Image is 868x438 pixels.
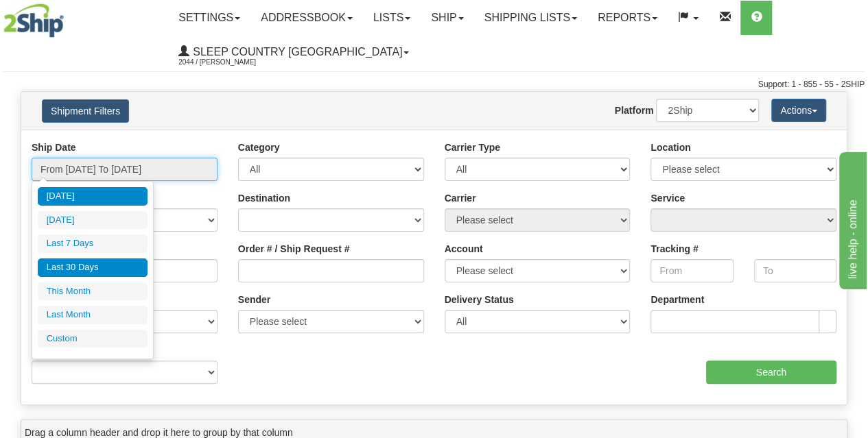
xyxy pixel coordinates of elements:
[250,1,363,35] a: Addressbook
[3,3,64,38] img: logo2044.jpg
[650,293,704,306] label: Department
[363,1,421,35] a: Lists
[754,259,836,282] input: To
[238,242,350,256] label: Order # / Ship Request #
[650,141,690,154] label: Location
[615,104,654,117] label: Platform
[445,141,500,154] label: Carrier Type
[836,149,867,289] iframe: chat widget
[771,99,826,122] button: Actions
[38,258,148,277] li: Last 30 Days
[168,35,419,69] a: Sleep Country [GEOGRAPHIC_DATA] 2044 / [PERSON_NAME]
[38,330,148,348] li: Custom
[38,187,148,206] li: [DATE]
[445,293,514,306] label: Delivery Status
[38,306,148,324] li: Last Month
[3,79,865,90] div: Support: 1 - 855 - 55 - 2SHIP
[650,242,698,256] label: Tracking #
[38,211,148,230] li: [DATE]
[445,242,483,256] label: Account
[32,141,76,154] label: Ship Date
[38,234,148,253] li: Last 7 Days
[474,1,587,35] a: Shipping lists
[42,99,129,123] button: Shipment Filters
[650,191,685,205] label: Service
[238,191,290,205] label: Destination
[650,259,733,282] input: From
[178,56,281,69] span: 2044 / [PERSON_NAME]
[238,141,280,154] label: Category
[706,361,837,384] input: Search
[421,1,473,35] a: Ship
[445,191,476,205] label: Carrier
[38,282,148,301] li: This Month
[168,1,250,35] a: Settings
[587,1,668,35] a: Reports
[238,293,270,306] label: Sender
[10,8,127,25] div: live help - online
[189,46,402,58] span: Sleep Country [GEOGRAPHIC_DATA]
